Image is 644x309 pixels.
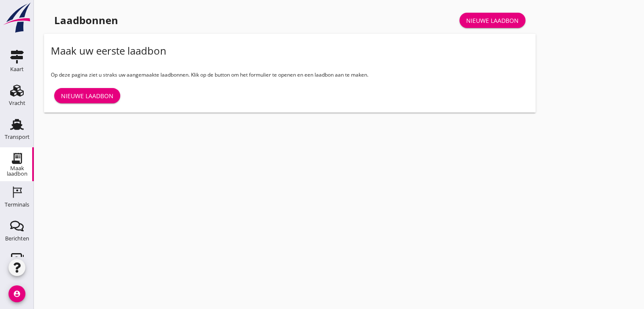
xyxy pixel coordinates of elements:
[466,16,519,25] div: Nieuwe laadbon
[54,88,120,103] a: Nieuwe laadbon
[61,91,113,100] div: Nieuwe laadbon
[8,285,25,302] i: account_circle
[51,71,529,79] p: Op deze pagina ziet u straks uw aangemaakte laadbonnen. Klik op de button om het formulier te ope...
[10,66,24,72] div: Kaart
[5,236,29,241] div: Berichten
[5,202,29,207] div: Terminals
[2,2,32,33] img: logo-small.a267ee39.svg
[5,134,30,140] div: Transport
[459,13,525,28] a: Nieuwe laadbon
[51,44,166,58] div: Maak uw eerste laadbon
[54,14,118,27] div: Laadbonnen
[9,100,25,106] div: Vracht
